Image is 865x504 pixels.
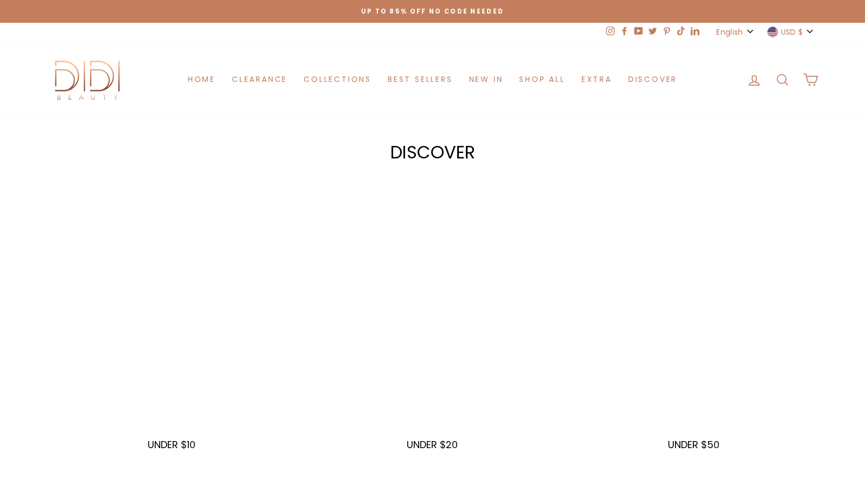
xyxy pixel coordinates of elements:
[295,69,380,90] a: Collections
[47,144,818,161] h2: Discover
[668,438,719,451] span: UNDER $50
[47,188,296,450] a: UNDER $10
[47,57,129,102] img: Didi Beauty Co.
[781,26,803,38] span: USD $
[224,69,295,90] a: Clearance
[764,23,818,41] button: USD $
[148,438,195,451] span: UNDER $10
[716,26,743,38] span: English
[308,188,557,450] a: UNDER $20
[380,69,461,90] a: Best Sellers
[461,69,512,90] a: New in
[361,7,504,16] span: Up to 85% off NO CODE NEEDED
[180,69,224,90] a: Home
[713,23,758,41] button: English
[573,69,620,90] a: Extra
[620,69,685,90] a: Discover
[407,438,458,451] span: UNDER $20
[180,69,685,90] ul: Primary
[569,188,818,450] a: UNDER $50
[511,69,573,90] a: Shop All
